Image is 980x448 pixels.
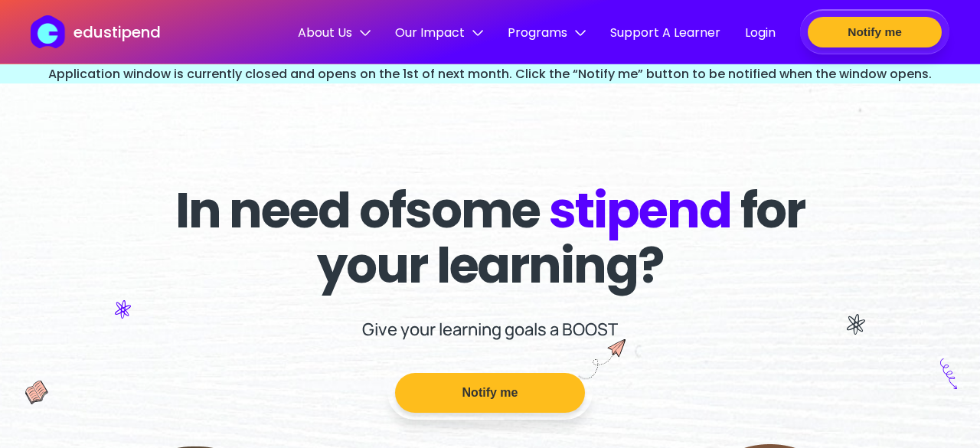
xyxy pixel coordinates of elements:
span: About Us [298,23,371,42]
img: down [472,28,483,38]
img: icon [940,358,957,389]
span: Programs [508,23,586,42]
a: Support A Learner [610,23,720,44]
img: boost icon [579,339,626,380]
button: Notify me [395,373,585,413]
img: down [575,28,586,38]
span: Support A Learner [610,23,720,42]
span: Login [745,23,776,42]
p: edustipend [73,21,161,44]
a: Login [745,23,776,44]
img: icon [847,314,865,335]
span: stipend [549,176,730,244]
img: icon [25,381,49,404]
img: down [360,28,371,38]
p: Give your learning goals a BOOST [362,318,618,341]
h1: In need of some for your learning? [151,183,830,293]
a: edustipend logoedustipend [31,15,160,48]
img: edustipend logo [31,15,72,48]
img: icon [115,300,131,319]
span: Our Impact [395,23,483,42]
button: Notify me [808,17,942,47]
